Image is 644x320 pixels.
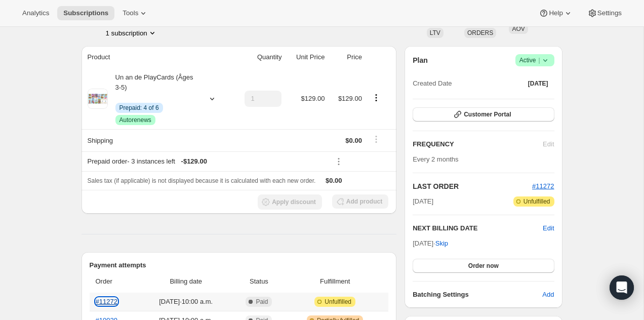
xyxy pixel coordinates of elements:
span: | [538,56,540,64]
span: $0.00 [345,137,362,144]
span: Settings [597,9,622,17]
button: Shipping actions [368,134,384,145]
h2: Payment attempts [90,260,389,270]
th: Quantity [231,46,285,68]
div: Un an de PlayCards (Âges 3-5) [108,72,199,125]
a: #11272 [532,182,554,190]
span: [DATE] · [413,239,448,247]
button: Analytics [16,6,55,20]
h2: NEXT BILLING DATE [413,223,543,233]
span: Created Date [413,78,452,89]
span: Customer Portal [464,110,511,118]
button: Customer Portal [413,107,554,122]
span: Fulfillment [288,276,382,287]
span: Analytics [22,9,49,17]
span: Active [519,55,550,65]
button: Help [533,6,579,20]
span: Skip [435,238,448,249]
span: Subscriptions [63,9,108,17]
button: Settings [581,6,628,20]
button: Product actions [106,28,157,38]
button: Tools [116,6,154,20]
span: Unfulfilled [524,197,550,206]
a: #11272 [96,298,117,305]
span: $129.00 [338,95,362,102]
span: Billing date [142,276,230,287]
span: Tools [123,9,138,17]
span: [DATE] · 10:00 a.m. [142,297,230,307]
th: Product [82,46,231,68]
button: #11272 [532,181,554,191]
h2: Plan [413,55,428,65]
span: Unfulfilled [325,298,351,306]
button: Product actions [368,92,384,103]
span: LTV [430,29,440,36]
h2: LAST ORDER [413,181,532,191]
h2: FREQUENCY [413,139,543,149]
button: Edit [543,223,554,233]
span: Help [549,9,562,17]
button: Skip [429,235,454,252]
span: AOV [512,25,525,32]
span: Autorenews [119,116,151,124]
th: Order [90,270,139,293]
span: - $129.00 [181,156,207,167]
span: Prepaid: 4 of 6 [119,104,159,112]
span: $129.00 [301,95,325,102]
span: Order now [468,262,499,270]
div: Open Intercom Messenger [610,275,634,300]
button: Add [536,287,560,303]
span: Status [236,276,281,287]
button: Subscriptions [57,6,114,20]
span: [DATE] [528,79,548,88]
button: Order now [413,259,554,273]
span: Sales tax (if applicable) is not displayed because it is calculated with each new order. [88,177,316,184]
span: $0.00 [326,177,342,184]
span: Add [542,290,554,300]
button: [DATE] [522,76,554,91]
span: Every 2 months [413,155,458,163]
span: [DATE] [413,196,433,207]
span: Paid [256,298,268,306]
th: Shipping [82,129,231,151]
th: Price [328,46,365,68]
span: ORDERS [467,29,493,36]
th: Unit Price [285,46,328,68]
h6: Batching Settings [413,290,542,300]
div: Prepaid order - 3 instances left [88,156,325,167]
